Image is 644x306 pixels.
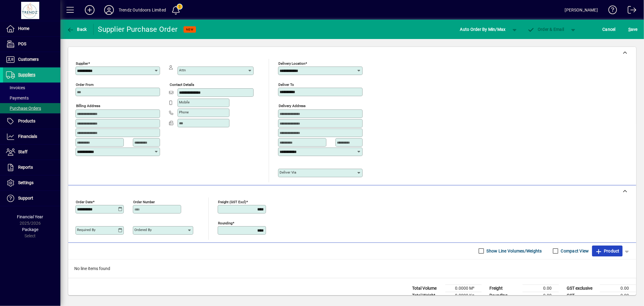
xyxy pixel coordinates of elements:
[445,292,482,299] td: 0.0000 Kg
[60,24,94,35] app-page-header-button: Back
[18,57,39,62] span: Customers
[280,170,296,174] mat-label: Deliver via
[278,83,294,87] mat-label: Deliver To
[77,228,95,232] mat-label: Required by
[604,1,617,21] a: Knowledge Base
[18,26,29,31] span: Home
[134,228,152,232] mat-label: Ordered by
[3,103,60,113] a: Purchase Orders
[22,227,38,232] span: Package
[3,37,60,52] a: POS
[18,196,33,200] span: Support
[133,200,155,204] mat-label: Order number
[3,93,60,103] a: Payments
[603,24,616,34] span: Cancel
[3,160,60,175] a: Reports
[460,24,506,34] span: Auto Order By Min/Max
[3,129,60,144] a: Financials
[527,27,564,32] span: Order & Email
[3,145,60,160] a: Staff
[627,24,639,35] button: Save
[595,246,620,256] span: Product
[98,24,178,34] div: Supplier Purchase Order
[186,28,194,31] span: NEW
[3,191,60,206] a: Support
[6,106,41,111] span: Purchase Orders
[18,72,35,77] span: Suppliers
[560,248,589,254] label: Compact View
[564,285,600,292] td: GST exclusive
[18,134,37,139] span: Financials
[76,83,94,87] mat-label: Order from
[3,114,60,129] a: Products
[68,259,636,278] div: No line items found
[565,5,598,15] div: [PERSON_NAME]
[218,200,246,204] mat-label: Freight (GST excl)
[6,96,29,100] span: Payments
[67,27,87,32] span: Back
[601,24,617,35] button: Cancel
[6,85,25,90] span: Invoices
[486,285,523,292] td: Freight
[179,68,186,72] mat-label: Attn
[564,292,600,299] td: GST
[445,285,482,292] td: 0.0000 M³
[628,27,631,32] span: S
[3,52,60,67] a: Customers
[623,1,636,21] a: Logout
[3,83,60,93] a: Invoices
[18,119,35,123] span: Products
[18,165,33,170] span: Reports
[218,221,232,225] mat-label: Rounding
[523,292,559,299] td: 0.00
[278,61,305,66] mat-label: Delivery Location
[76,61,88,66] mat-label: Supplier
[18,149,27,154] span: Staff
[179,100,190,104] mat-label: Mobile
[18,41,26,46] span: POS
[99,5,119,15] button: Profile
[523,285,559,292] td: 0.00
[457,24,509,35] button: Auto Order By Min/Max
[486,292,523,299] td: Rounding
[485,248,542,254] label: Show Line Volumes/Weights
[409,292,445,299] td: Total Weight
[119,5,166,15] div: Trendz Outdoors Limited
[3,21,60,36] a: Home
[524,24,567,35] button: Order & Email
[592,246,623,256] button: Product
[600,292,636,299] td: 0.00
[17,214,43,219] span: Financial Year
[76,200,93,204] mat-label: Order date
[179,110,189,114] mat-label: Phone
[18,180,34,185] span: Settings
[3,175,60,190] a: Settings
[600,285,636,292] td: 0.00
[80,5,99,15] button: Add
[628,24,638,34] span: ave
[409,285,445,292] td: Total Volume
[65,24,88,35] button: Back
